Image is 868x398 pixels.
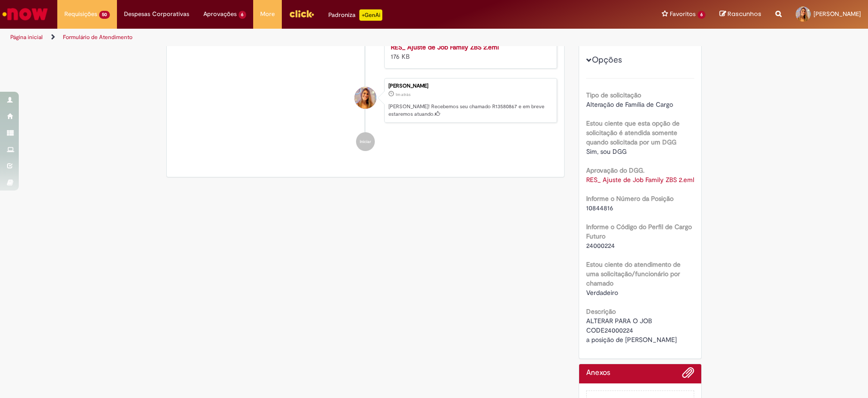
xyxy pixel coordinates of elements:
a: Página inicial [10,33,43,41]
a: Rascunhos [720,10,761,19]
a: RES_ Ajuste de Job Family ZBS 2.eml [391,43,499,51]
span: Alteração de Família de Cargo [586,100,673,109]
span: 6 [697,11,705,19]
h2: Anexos [586,369,610,377]
div: Padroniza [328,9,382,21]
ul: Trilhas de página [7,29,572,46]
span: 50 [99,11,110,19]
span: 10844816 [586,204,613,212]
b: Aprovação do DGG. [586,166,644,175]
ul: Histórico de tíquete [174,6,557,161]
b: Informe o Código do Perfil de Cargo Futuro [586,223,692,240]
span: [PERSON_NAME] [814,10,861,18]
time: 30/09/2025 11:25:22 [395,92,411,97]
b: Informe o Número da Posição [586,194,674,203]
img: click_logo_yellow_360x200.png [289,7,314,21]
span: 6 [239,11,247,19]
span: Despesas Corporativas [124,9,189,19]
a: Download de RES_ Ajuste de Job Family ZBS 2.eml [586,175,694,184]
span: Rascunhos [728,9,761,18]
b: Estou ciente do atendimento de uma solicitação/funcionário por chamado [586,260,681,287]
img: ServiceNow [1,5,49,24]
span: 24000224 [586,241,615,250]
span: Aprovações [203,9,237,19]
span: 1m atrás [395,92,411,97]
p: [PERSON_NAME]! Recebemos seu chamado R13580867 e em breve estaremos atuando. [388,103,552,118]
span: Verdadeiro [586,288,618,297]
span: Requisições [64,9,97,19]
li: Priscila Cerri Sampaio [174,78,557,123]
span: Favoritos [670,9,696,19]
b: Estou ciente que esta opção de solicitação é atendida somente quando solicitada por um DGG [586,119,680,146]
div: Priscila Cerri Sampaio [355,87,376,109]
span: More [260,9,275,19]
div: [PERSON_NAME] [388,83,552,89]
span: Sim, sou DGG [586,147,627,156]
p: +GenAi [359,9,382,21]
span: ALTERAR PARA O JOB CODE24000224 a posição de [PERSON_NAME] [586,317,677,344]
a: Formulário de Atendimento [63,33,132,41]
div: 176 KB [391,42,547,61]
b: Descrição [586,307,616,316]
button: Adicionar anexos [682,366,694,383]
b: Tipo de solicitação [586,91,641,99]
